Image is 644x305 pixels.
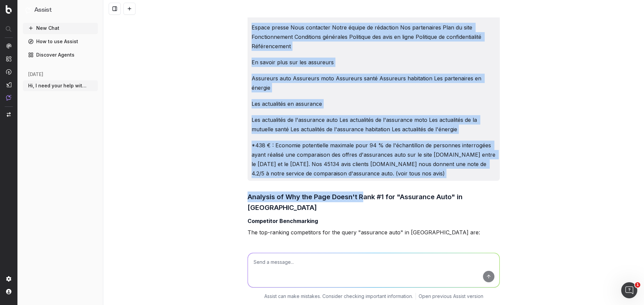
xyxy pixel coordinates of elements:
[6,43,11,49] img: Analytics
[6,5,12,14] img: Botify logo
[252,99,496,108] p: Les actualités en assurance
[6,276,11,282] img: Setting
[252,74,496,92] p: Assureurs auto Assureurs moto Assureurs santé Assureurs habitation Les partenaires en énergie
[6,56,11,62] img: Intelligence
[25,7,32,13] img: Assist
[621,282,637,298] iframe: Intercom live chat
[252,23,496,51] p: Espace presse Nous contacter Notre équipe de rédaction Nos partenaires Plan du site Fonctionnemen...
[6,82,11,87] img: Studio
[248,192,500,213] h3: Analysis of Why the Page Doesn't Rank #1 for "Assurance Auto" in [GEOGRAPHIC_DATA]
[23,23,98,33] button: New Chat
[252,115,496,134] p: Les actualités de l'assurance auto Les actualités de l'assurance moto Les actualités de la mutuel...
[635,282,640,288] span: 1
[23,50,98,60] a: Discover Agents
[264,293,413,300] p: Assist can make mistakes. Consider checking important information.
[25,5,95,15] button: Assist
[23,36,98,47] a: How to use Assist
[28,82,87,89] span: Hi, I need your help with this task: I
[6,95,11,100] img: Assist
[248,218,318,224] strong: Competitor Benchmarking
[6,289,11,294] img: My account
[7,112,11,117] img: Switch project
[419,293,483,300] a: Open previous Assist version
[6,69,11,75] img: Activation
[28,71,43,78] span: [DATE]
[34,5,52,15] h1: Assist
[23,80,98,91] button: Hi, I need your help with this task: I
[252,58,496,67] p: En savoir plus sur les assureurs
[252,141,496,178] p: *438 € : Economie potentielle maximale pour 94 % de l'échantillon de personnes interrogées ayant ...
[248,228,500,237] p: The top-ranking competitors for the query "assurance auto" in [GEOGRAPHIC_DATA] are:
